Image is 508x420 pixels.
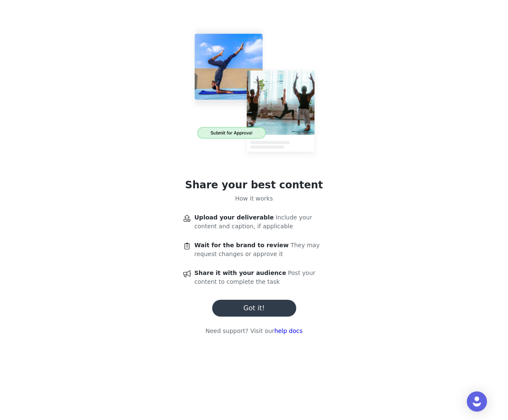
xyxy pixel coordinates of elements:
span: Wait for the brand to review [195,242,289,248]
span: Include your content and caption, if applicable [195,214,312,230]
button: Got it! [212,300,296,317]
span: Share it with your audience [195,269,286,276]
a: help docs [274,328,303,334]
p: How it works [235,194,273,203]
div: Open Intercom Messenger [467,391,487,412]
span: Post your content to complete the task [195,269,316,285]
h1: Share your best content [185,177,323,193]
img: content approval [181,20,328,167]
span: Upload your deliverable [195,214,274,221]
p: Need support? Visit our [205,327,303,335]
span: They may request changes or approve it [195,242,320,257]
